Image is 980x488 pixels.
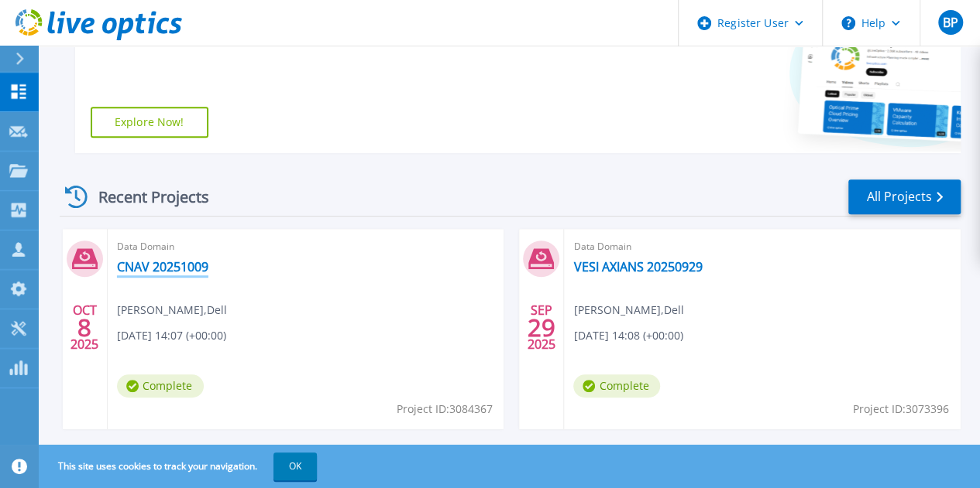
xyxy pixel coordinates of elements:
div: OCT 2025 [70,299,99,356]
span: Data Domain [117,238,495,255]
div: SEP 2025 [527,299,556,356]
div: Recent Projects [60,178,230,216]
span: 29 [528,321,555,334]
span: [PERSON_NAME] , Dell [117,302,227,319]
a: All Projects [848,179,961,214]
span: BP [942,16,958,29]
span: Complete [573,374,660,398]
span: Project ID: 3073396 [853,401,949,418]
span: [PERSON_NAME] , Dell [573,302,683,319]
span: Project ID: 3084367 [396,401,492,418]
a: CNAV 20251009 [117,259,208,275]
a: VESI AXIANS 20250929 [573,259,702,275]
span: [DATE] 14:07 (+00:00) [117,327,226,344]
span: Complete [117,374,204,398]
span: [DATE] 14:08 (+00:00) [573,327,683,344]
button: OK [273,452,317,480]
span: This site uses cookies to track your navigation. [43,452,317,480]
span: 8 [77,321,91,334]
a: Explore Now! [91,107,208,138]
span: Data Domain [573,238,951,255]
